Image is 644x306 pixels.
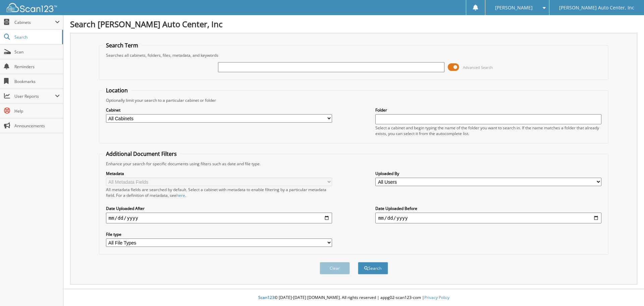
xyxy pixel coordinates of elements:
div: Optionally limit your search to a particular cabinet or folder [103,97,605,103]
legend: Location [103,87,131,94]
div: Enhance your search for specific documents using filters such as date and file type. [103,161,605,167]
span: Help [14,108,60,114]
a: Privacy Policy [424,295,449,300]
button: Search [358,262,388,274]
span: Search [14,34,59,40]
input: start [106,213,332,223]
label: Metadata [106,171,332,176]
a: here [176,192,185,198]
label: File type [106,231,332,237]
label: Date Uploaded Before [375,206,601,211]
legend: Additional Document Filters [103,150,180,158]
label: Date Uploaded After [106,206,332,211]
label: Uploaded By [375,171,601,176]
legend: Search Term [103,42,142,49]
div: All metadata fields are searched by default. Select a cabinet with metadata to enable filtering b... [106,187,332,198]
span: User Reports [14,93,55,99]
div: Select a cabinet and begin typing the name of the folder you want to search in. If the name match... [375,125,601,136]
div: Searches all cabinets, folders, files, metadata, and keywords [103,52,605,58]
span: Reminders [14,64,60,70]
div: © [DATE]-[DATE] [DOMAIN_NAME]. All rights reserved | appg02-scan123-com | [63,290,644,306]
span: Advanced Search [463,65,493,70]
img: scan123-logo-white.svg [7,3,57,12]
span: Scan [14,49,60,55]
span: Scan123 [258,295,274,300]
span: Cabinets [14,19,55,25]
span: [PERSON_NAME] Auto Center, Inc [559,6,634,10]
span: Bookmarks [14,79,60,84]
span: [PERSON_NAME] [495,6,533,10]
h1: Search [PERSON_NAME] Auto Center, Inc [70,18,637,30]
label: Cabinet [106,107,332,113]
input: end [375,213,601,223]
button: Clear [320,262,350,274]
span: Announcements [14,123,60,129]
label: Folder [375,107,601,113]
